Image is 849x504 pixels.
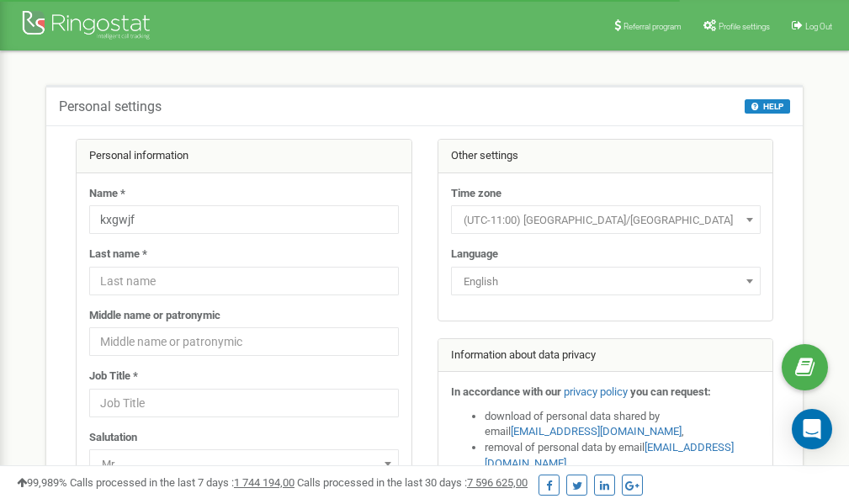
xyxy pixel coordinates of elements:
input: Job Title [89,389,399,417]
input: Middle name or patronymic [89,327,399,356]
label: Job Title * [89,369,138,385]
span: (UTC-11:00) Pacific/Midway [451,205,761,234]
div: Personal information [77,140,411,173]
span: Mr. [95,453,393,476]
li: download of personal data shared by email , [485,409,761,440]
u: 1 744 194,00 [234,476,294,489]
span: Calls processed in the last 7 days : [70,476,294,489]
div: Open Intercom Messenger [792,409,832,449]
span: Log Out [805,22,832,31]
a: [EMAIL_ADDRESS][DOMAIN_NAME] [511,425,682,438]
span: Referral program [623,22,682,31]
span: Mr. [89,449,399,478]
span: Calls processed in the last 30 days : [297,476,528,489]
div: Information about data privacy [438,339,773,373]
a: privacy policy [564,385,628,398]
span: (UTC-11:00) Pacific/Midway [457,209,755,232]
span: 99,989% [17,476,67,489]
span: Profile settings [719,22,770,31]
input: Last name [89,267,399,295]
label: Name * [89,186,125,202]
label: Language [451,247,498,263]
li: removal of personal data by email , [485,440,761,471]
h5: Personal settings [59,99,162,114]
span: English [451,267,761,295]
strong: In accordance with our [451,385,561,398]
button: HELP [745,99,790,114]
input: Name [89,205,399,234]
label: Time zone [451,186,501,202]
span: English [457,270,755,294]
label: Salutation [89,430,137,446]
label: Middle name or patronymic [89,308,220,324]
div: Other settings [438,140,773,173]
u: 7 596 625,00 [467,476,528,489]
label: Last name * [89,247,147,263]
strong: you can request: [630,385,711,398]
